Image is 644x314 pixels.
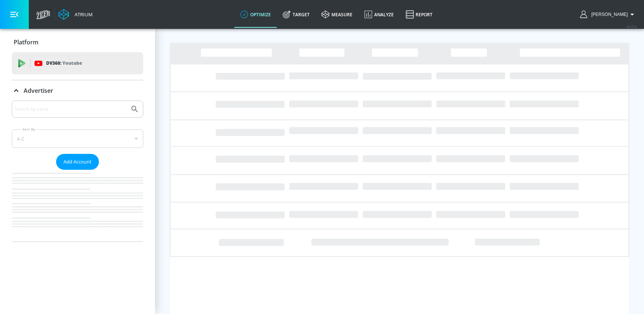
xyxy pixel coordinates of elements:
span: Add Account [63,158,92,166]
a: Target [277,1,316,28]
div: Advertiser [12,80,143,101]
div: Platform [12,32,143,53]
span: login as: casey.cohen@zefr.com [588,12,628,17]
nav: list of Advertiser [12,170,143,242]
a: Atrium [58,9,93,20]
button: Add Account [56,154,99,170]
p: Advertiser [24,87,53,95]
p: Platform [14,38,38,46]
input: Search by name [15,104,127,114]
button: [PERSON_NAME] [580,10,637,19]
a: Report [400,1,438,28]
p: Youtube [62,59,82,67]
span: v 4.25.4 [626,24,637,28]
div: DV360: Youtube [12,52,143,74]
a: Analyze [358,1,400,28]
div: Atrium [72,11,93,18]
p: DV360: [46,59,82,67]
a: measure [316,1,358,28]
div: Advertiser [12,101,143,242]
div: A-Z [12,129,143,148]
label: Sort By [21,127,37,132]
a: optimize [234,1,277,28]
